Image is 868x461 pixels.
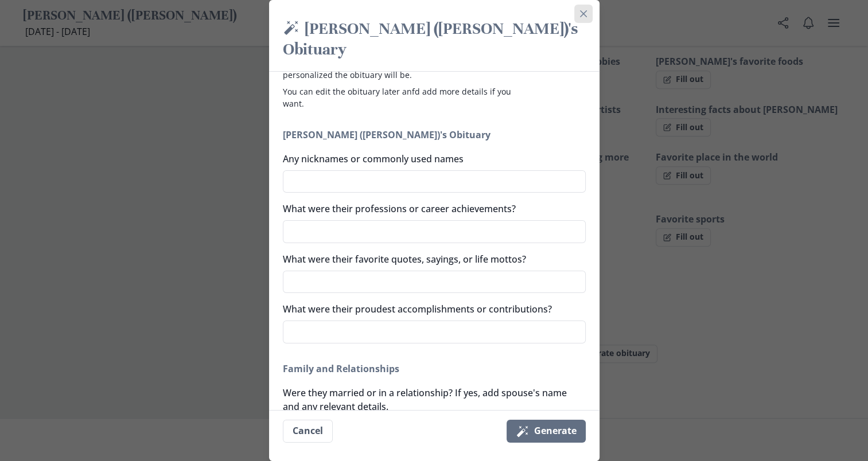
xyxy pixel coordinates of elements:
h2: [PERSON_NAME] ([PERSON_NAME])'s Obituary [283,18,586,62]
button: Close [574,5,593,23]
label: What were their professions or career achievements? [283,202,579,216]
h2: Family and Relationships [283,362,586,376]
label: What were their favorite quotes, sayings, or life mottos? [283,252,579,266]
p: You can edit the obituary later anfd add more details if you want. [283,85,525,110]
label: Any nicknames or commonly used names [283,152,579,166]
label: Were they married or in a relationship? If yes, add spouse's name and any relevant details. [283,386,579,413]
button: Cancel [283,420,333,443]
label: What were their proudest accomplishments or contributions? [283,302,579,316]
h2: [PERSON_NAME] ([PERSON_NAME])'s Obituary [283,128,586,142]
button: Generate [507,420,586,443]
